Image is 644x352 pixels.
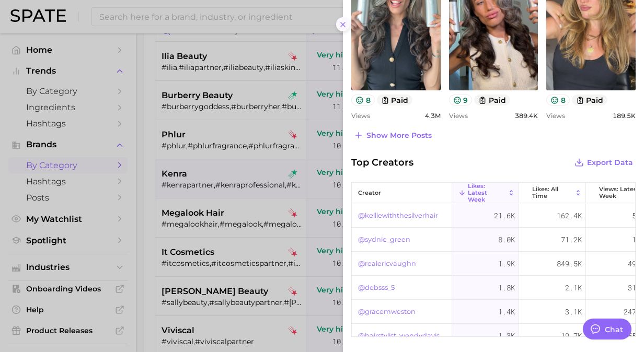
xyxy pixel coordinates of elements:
[498,330,515,342] span: 1.3k
[519,183,586,203] button: Likes: All Time
[468,183,505,203] span: Likes: Latest Week
[498,233,515,246] span: 8.0k
[366,131,432,140] span: Show more posts
[532,186,572,200] span: Likes: All Time
[449,112,468,120] span: Views
[546,95,570,105] button: 8
[599,186,639,200] span: Views: Latest Week
[351,155,413,170] span: Top Creators
[557,257,582,270] span: 849.5k
[498,257,515,270] span: 1.9k
[449,95,473,105] button: 9
[546,112,565,120] span: Views
[561,233,582,246] span: 71.2k
[557,209,582,222] span: 162.4k
[515,112,538,120] span: 389.4k
[358,330,440,342] a: @hairstylist_wendydavis
[358,190,381,196] span: creator
[565,306,582,318] span: 3.1k
[425,112,441,120] span: 4.3m
[561,330,582,342] span: 19.7k
[474,95,510,105] button: paid
[351,95,375,105] button: 8
[565,281,582,294] span: 2.1k
[494,209,515,222] span: 21.6k
[572,155,636,170] button: Export Data
[358,209,438,222] a: @kelliewiththesilverhair
[358,257,416,270] a: @realericvaughn
[377,95,413,105] button: paid
[498,281,515,294] span: 1.8k
[613,112,636,120] span: 189.5k
[351,128,434,143] button: Show more posts
[358,281,395,294] a: @debsss_5
[587,158,633,167] span: Export Data
[572,95,608,105] button: paid
[351,112,370,120] span: Views
[498,306,515,318] span: 1.4k
[358,233,410,246] a: @sydnie_green
[358,306,416,318] a: @gracemweston
[452,183,519,203] button: Likes: Latest Week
